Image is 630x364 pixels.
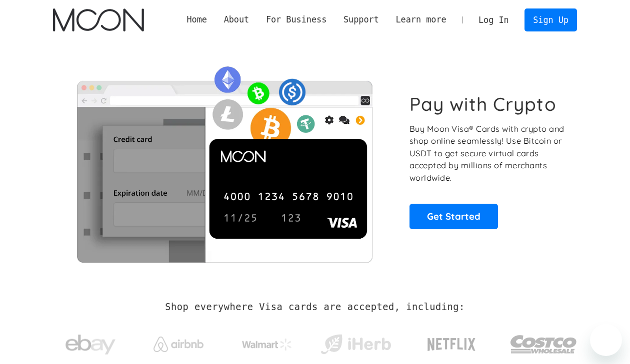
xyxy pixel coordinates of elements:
p: Buy Moon Visa® Cards with crypto and shop online seamlessly! Use Bitcoin or USDT to get secure vi... [409,123,566,184]
a: Netflix [407,322,496,362]
img: Walmart [242,339,292,351]
a: Airbnb [141,327,216,357]
div: Learn more [387,13,455,26]
div: For Business [266,13,326,26]
h1: Pay with Crypto [409,93,556,115]
img: Costco [510,326,577,363]
div: Support [343,13,379,26]
div: Support [335,13,387,26]
img: Moon Cards let you spend your crypto anywhere Visa is accepted. [53,59,395,262]
div: About [215,13,257,26]
iframe: Button to launch messaging window [590,324,622,356]
img: Netflix [426,332,476,357]
img: Airbnb [153,337,203,352]
img: iHerb [318,332,393,358]
div: For Business [257,13,335,26]
img: ebay [65,329,115,361]
div: Learn more [395,13,446,26]
a: Walmart [230,329,304,356]
a: Log In [470,9,517,31]
img: Moon Logo [53,8,143,31]
h2: Shop everywhere Visa cards are accepted, including: [165,302,464,313]
a: Home [178,13,215,26]
div: About [224,13,249,26]
a: Sign Up [524,8,576,31]
a: home [53,8,143,31]
a: Get Started [409,204,498,229]
a: iHerb [318,322,393,363]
